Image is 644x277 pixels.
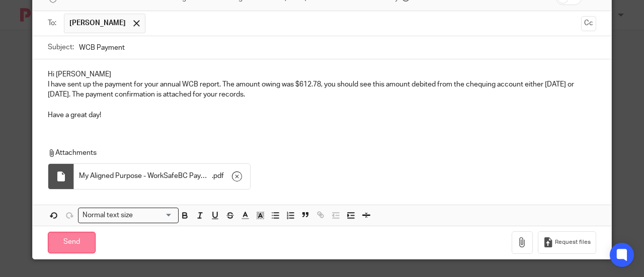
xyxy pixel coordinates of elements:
span: [PERSON_NAME] [69,18,126,28]
span: My Aligned Purpose - WorkSafeBC Payment Confirmation - [DATE] [79,171,212,181]
input: Send [48,232,96,253]
button: Cc [581,16,596,31]
label: To: [48,18,59,28]
p: I have sent up the payment for your annual WCB report. The amount owing was $612.78, you should s... [48,79,596,100]
div: . [74,164,250,189]
button: Request files [538,231,596,254]
span: Request files [555,238,591,246]
p: Have a great day! [48,110,596,120]
p: Attachments [48,148,578,158]
span: Normal text size [80,210,135,221]
p: Hi [PERSON_NAME] [48,69,596,79]
span: pdf [213,171,224,181]
label: Subject: [48,42,74,52]
input: Search for option [136,210,173,221]
div: Search for option [78,208,179,223]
